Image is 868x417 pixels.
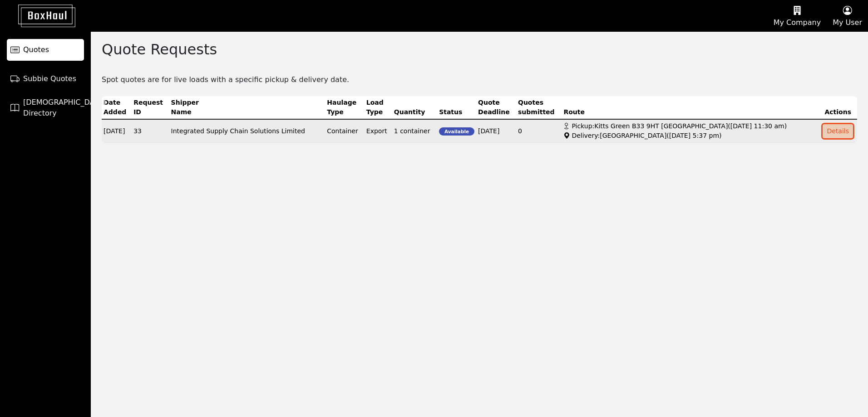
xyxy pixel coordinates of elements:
[5,5,75,27] img: BoxHaul
[516,96,562,119] th: Quotes submitted
[392,96,437,119] th: Quantity
[476,96,516,119] th: Quote Deadline
[7,97,84,119] a: [DEMOGRAPHIC_DATA] Directory
[102,96,132,119] th: Date Added
[392,119,437,143] td: 1 container
[169,119,325,143] td: Integrated Supply Chain Solutions Limited
[7,68,84,90] a: Subbie Quotes
[132,119,169,143] td: 33
[365,96,392,119] th: Load Type
[7,39,84,61] a: Quotes
[365,119,392,143] td: Export
[325,96,365,119] th: Haulage Type
[823,124,853,138] button: Details
[563,131,817,141] div: Delivery: [GEOGRAPHIC_DATA] ( [DATE] 5:37 pm )
[102,41,217,58] h2: Quote Requests
[169,96,325,119] th: Shipper Name
[768,0,827,31] button: My Company
[562,96,819,119] th: Route
[102,119,132,143] td: [DATE]
[132,96,169,119] th: Request ID
[476,119,516,143] td: [DATE]
[23,73,76,84] span: Subbie Quotes
[439,127,474,136] span: Available
[23,97,106,119] span: [DEMOGRAPHIC_DATA] Directory
[823,127,853,134] a: Details
[91,73,868,85] div: Spot quotes are for live loads with a specific pickup & delivery date.
[516,119,562,143] td: 0
[325,119,365,143] td: Container
[23,44,49,55] span: Quotes
[819,96,857,119] th: Actions
[437,96,476,119] th: Status
[827,0,868,31] button: My User
[563,121,817,131] div: Pickup: Kitts Green B33 9HT [GEOGRAPHIC_DATA] ( [DATE] 11:30 am )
